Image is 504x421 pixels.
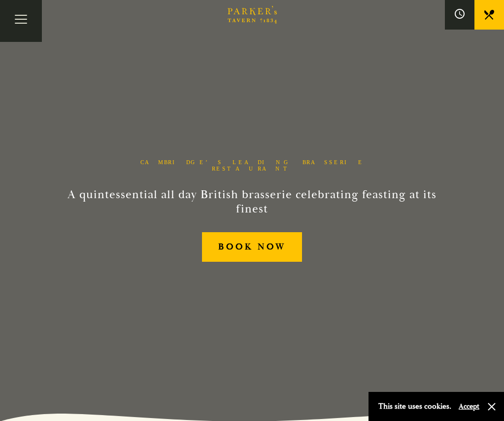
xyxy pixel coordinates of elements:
[67,188,437,216] h2: A quintessential all day British brasserie celebrating feasting at its finest
[136,159,368,172] h1: Cambridge’s Leading Brasserie Restaurant
[378,399,451,414] p: This site uses cookies.
[459,402,479,411] button: Accept
[487,402,497,412] button: Close and accept
[202,232,302,262] a: BOOK NOW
